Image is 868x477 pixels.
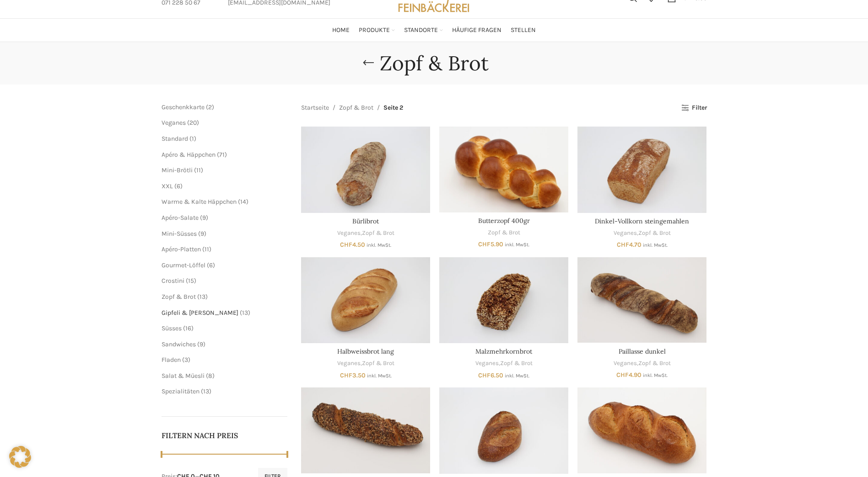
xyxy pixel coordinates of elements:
[357,54,380,72] a: Go back
[162,135,188,143] a: Standard
[208,372,212,380] span: 8
[577,127,706,212] a: Dinkel-Vollkorn steingemahlen
[439,127,568,212] a: Butterzopf 400gr
[452,26,501,35] span: Häufige Fragen
[359,21,395,39] a: Produkte
[614,359,637,368] a: Veganes
[577,387,706,473] a: Ruchbrot lang 500gr
[380,51,489,75] h1: Zopf & Brot
[162,214,199,222] a: Apéro-Salate
[616,371,629,379] span: CHF
[196,166,201,174] span: 11
[177,182,180,190] span: 6
[332,26,350,35] span: Home
[359,26,390,35] span: Produkte
[332,21,350,39] a: Home
[475,347,532,355] a: Malzmehrkornbrot
[340,371,352,379] span: CHF
[638,359,671,368] a: Zopf & Brot
[162,309,238,317] a: Gipfeli & [PERSON_NAME]
[162,340,196,348] a: Sandwiches
[475,359,499,368] a: Veganes
[478,240,491,248] span: CHF
[643,372,668,378] small: inkl. MwSt.
[208,103,212,111] span: 2
[188,277,194,285] span: 15
[511,21,536,39] a: Stellen
[162,293,196,301] a: Zopf & Brot
[162,103,205,111] a: Geschenkkarte
[209,261,213,269] span: 6
[577,257,706,343] a: Paillasse dunkel
[478,371,503,379] bdi: 6.50
[367,373,392,379] small: inkl. MwSt.
[240,198,246,206] span: 14
[505,242,529,248] small: inkl. MwSt.
[638,229,671,238] a: Zopf & Brot
[619,347,666,355] a: Paillasse dunkel
[439,359,568,368] div: ,
[340,371,366,379] bdi: 3.50
[162,198,237,206] a: Warme & Kalte Häppchen
[452,21,501,39] a: Häufige Fragen
[439,257,568,343] a: Malzmehrkornbrot
[337,229,361,238] a: Veganes
[511,26,536,35] span: Stellen
[352,217,379,225] a: Bürlibrot
[162,182,173,190] a: XXL
[362,229,394,238] a: Zopf & Brot
[478,217,530,225] a: Butterzopf 400gr
[162,277,184,285] a: Crostini
[340,241,365,249] bdi: 4.50
[301,359,430,368] div: ,
[162,261,205,269] a: Gourmet-Löffel
[189,119,197,127] span: 20
[199,293,205,301] span: 13
[367,242,391,248] small: inkl. MwSt.
[617,241,642,249] bdi: 4.70
[203,387,209,395] span: 13
[478,240,503,248] bdi: 5.90
[488,228,520,237] a: Zopf & Brot
[162,356,181,364] a: Fladen
[162,230,197,238] a: Mini-Süsses
[162,119,186,127] span: Veganes
[478,371,491,379] span: CHF
[162,245,201,253] a: Apéro-Platten
[505,373,529,379] small: inkl. MwSt.
[162,387,199,395] span: Spezialitäten
[301,257,430,343] a: Halbweissbrot lang
[616,371,642,379] bdi: 4.90
[162,151,216,159] span: Apéro & Häppchen
[301,127,430,212] a: Bürlibrot
[219,151,225,159] span: 71
[162,324,182,332] a: Süsses
[339,103,373,113] a: Zopf & Brot
[577,359,706,368] div: ,
[404,26,438,35] span: Standorte
[301,103,329,113] a: Startseite
[199,340,203,348] span: 9
[162,372,205,380] a: Salat & Müesli
[337,359,361,368] a: Veganes
[362,359,394,368] a: Zopf & Brot
[301,229,430,238] div: ,
[614,229,637,238] a: Veganes
[184,356,188,364] span: 3
[577,229,706,238] div: ,
[595,217,689,225] a: Dinkel-Vollkorn steingemahlen
[162,166,193,174] a: Mini-Brötli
